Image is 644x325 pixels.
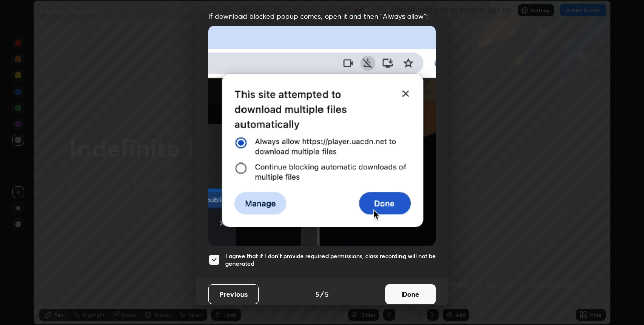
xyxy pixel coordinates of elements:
button: Previous [208,284,259,304]
span: If download blocked popup comes, open it and then "Always allow": [208,11,436,21]
h4: 5 [325,289,329,299]
h4: 5 [315,289,319,299]
h4: / [320,289,324,299]
img: downloads-permission-blocked.gif [208,26,436,246]
h5: I agree that if I don't provide required permissions, class recording will not be generated [225,252,436,268]
button: Done [385,284,436,304]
